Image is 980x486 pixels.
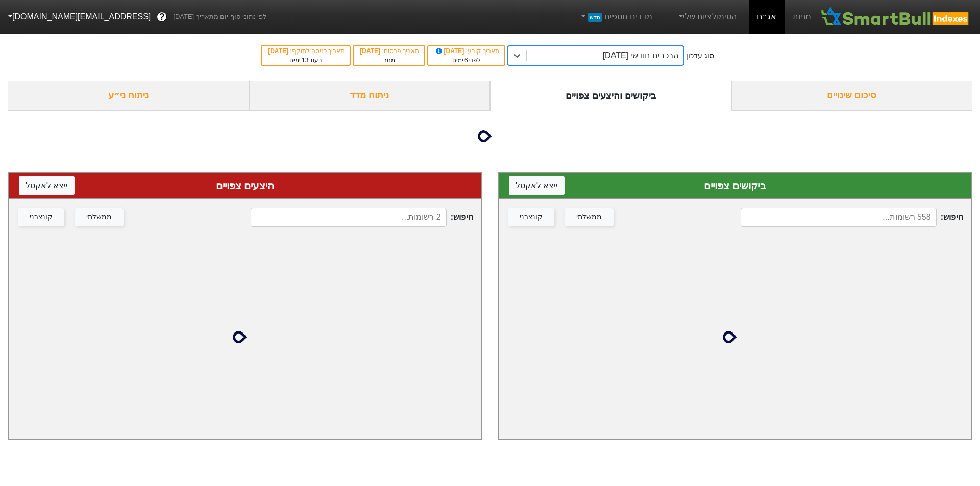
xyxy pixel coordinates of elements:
span: לפי נתוני סוף יום מתאריך [DATE] [173,12,266,22]
span: חדש [588,13,602,22]
button: קונצרני [508,208,554,226]
input: 2 רשומות... [251,208,447,227]
button: ייצא לאקסל [19,176,75,195]
div: ממשלתי [576,212,602,223]
div: תאריך קובע : [433,46,499,56]
span: חיפוש : [741,208,963,227]
div: ניתוח מדד [249,81,491,111]
span: 6 [464,57,468,64]
div: לפני ימים [433,56,499,65]
div: סיכום שינויים [731,81,973,111]
span: 13 [302,57,308,64]
button: ייצא לאקסל [509,176,565,195]
div: סוג עדכון [686,50,714,61]
a: הסימולציות שלי [673,7,741,27]
span: [DATE] [360,47,382,55]
div: תאריך פרסום : [359,46,419,56]
button: קונצרני [18,208,64,226]
div: הרכבים חודשי [DATE] [603,49,678,62]
span: [DATE] [434,47,466,55]
div: קונצרני [30,212,53,223]
div: קונצרני [520,212,543,223]
div: ביקושים והיצעים צפויים [490,81,731,111]
input: 558 רשומות... [741,208,937,227]
img: loading... [233,325,257,349]
div: תאריך כניסה לתוקף : [267,46,345,56]
div: ניתוח ני״ע [8,81,249,111]
img: loading... [478,124,502,148]
img: loading... [723,325,747,349]
img: SmartBull [819,7,972,27]
span: ? [159,10,165,24]
button: ממשלתי [565,208,614,226]
div: ביקושים צפויים [509,178,961,193]
button: ממשלתי [75,208,124,226]
span: [DATE] [268,47,290,55]
span: מחר [383,57,395,64]
span: חיפוש : [251,208,473,227]
a: מדדים נוספיםחדש [575,7,656,27]
div: ממשלתי [86,212,112,223]
div: בעוד ימים [267,56,345,65]
div: היצעים צפויים [19,178,471,193]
